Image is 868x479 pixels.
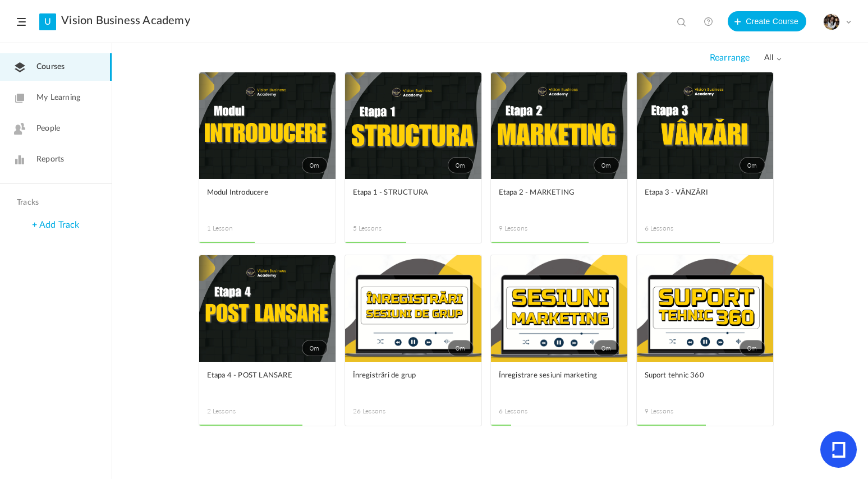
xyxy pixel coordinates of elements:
[637,255,773,362] a: 0m
[207,187,311,199] span: Modul Introducere
[764,53,782,63] span: all
[199,72,336,179] a: 0m
[353,223,414,233] span: 5 Lessons
[491,255,627,362] a: 0m
[645,370,748,382] span: Suport tehnic 360
[207,370,328,395] a: Etapa 4 - POST LANSARE
[353,370,457,382] span: Înregistrări de grup
[61,14,190,27] a: Vision Business Academy
[199,255,336,362] a: 0m
[499,370,603,382] span: Înregistrare sesiuni marketing
[39,13,56,30] a: U
[645,187,748,199] span: Etapa 3 - VÂNZĂRI
[499,223,559,233] span: 9 Lessons
[207,223,268,233] span: 1 Lesson
[207,406,268,416] span: 2 Lessons
[353,370,474,395] a: Înregistrări de grup
[353,406,414,416] span: 26 Lessons
[17,198,92,208] h4: Tracks
[448,157,474,173] span: 0m
[353,187,474,212] a: Etapa 1 - STRUCTURA
[448,340,474,356] span: 0m
[645,223,705,233] span: 6 Lessons
[499,187,603,199] span: Etapa 2 - MARKETING
[345,72,481,179] a: 0m
[302,157,328,173] span: 0m
[353,187,457,199] span: Etapa 1 - STRUCTURA
[36,154,64,165] span: Reports
[740,157,765,173] span: 0m
[345,255,481,362] a: 0m
[207,187,328,212] a: Modul Introducere
[645,187,765,212] a: Etapa 3 - VÂNZĂRI
[499,406,559,416] span: 6 Lessons
[824,14,839,30] img: tempimagehs7pti.png
[302,340,328,356] span: 0m
[32,220,79,229] a: + Add Track
[36,123,60,135] span: People
[728,11,806,31] button: Create Course
[594,157,619,173] span: 0m
[637,72,773,179] a: 0m
[499,187,619,212] a: Etapa 2 - MARKETING
[499,370,619,395] a: Înregistrare sesiuni marketing
[207,370,311,382] span: Etapa 4 - POST LANSARE
[645,370,765,395] a: Suport tehnic 360
[594,340,619,356] span: 0m
[36,92,80,104] span: My Learning
[740,340,765,356] span: 0m
[645,406,705,416] span: 9 Lessons
[710,53,750,63] span: Rearrange
[491,72,627,179] a: 0m
[36,61,65,73] span: Courses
